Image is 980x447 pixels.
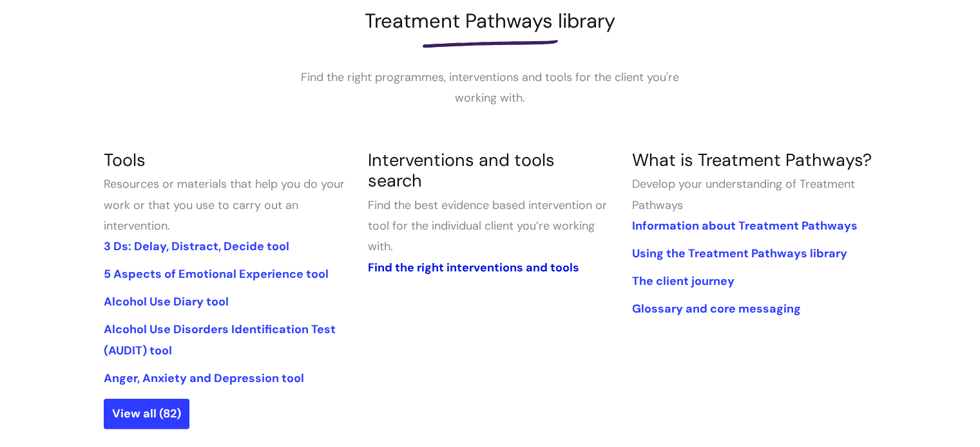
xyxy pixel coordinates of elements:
span: Resources or materials that help you do your work or that you use to carry out an intervention. [104,176,345,233]
a: Using the Treatment Pathways library [631,246,847,261]
a: Alcohol Use Disorders Identification Test (AUDIT) tool [104,322,336,358]
a: What is Treatment Pathways? [631,149,871,171]
a: 3 Ds: Delay, Distract, Decide tool [104,239,289,254]
a: Information about Treatment Pathways [631,218,857,233]
a: Alcohol Use Diary tool [104,294,229,309]
h1: Treatment Pathways library [104,9,877,33]
a: Find the right interventions and tools [367,260,579,275]
a: Interventions and tools search [367,149,554,192]
span: Develop your understanding of Treatment Pathways [631,176,854,212]
a: Glossary and core messaging [631,301,800,316]
a: Tools [104,149,146,171]
a: The client journey [631,273,734,289]
p: Find the right programmes, interventions and tools for the client you're working with. [297,67,684,109]
span: Find the best evidence based intervention or tool for the individual client you’re working with. [367,197,606,255]
a: 5 Aspects of Emotional Experience tool [104,266,329,282]
a: View all (82) [104,399,189,428]
a: Anger, Anxiety and Depression tool [104,370,304,386]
